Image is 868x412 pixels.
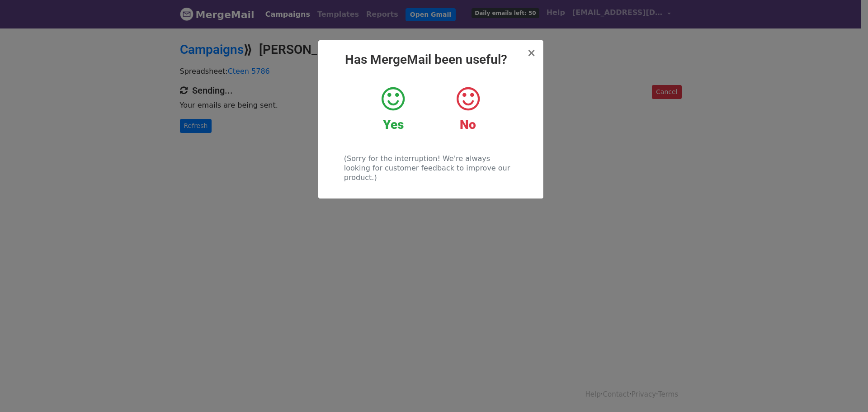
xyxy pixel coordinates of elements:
[527,47,536,59] span: ×
[460,117,476,132] strong: No
[527,47,536,58] button: Close
[437,85,498,133] a: No
[383,117,404,132] strong: Yes
[325,52,536,67] h2: Has MergeMail been useful?
[344,154,517,182] p: (Sorry for the interruption! We're always looking for customer feedback to improve our product.)
[363,85,424,133] a: Yes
